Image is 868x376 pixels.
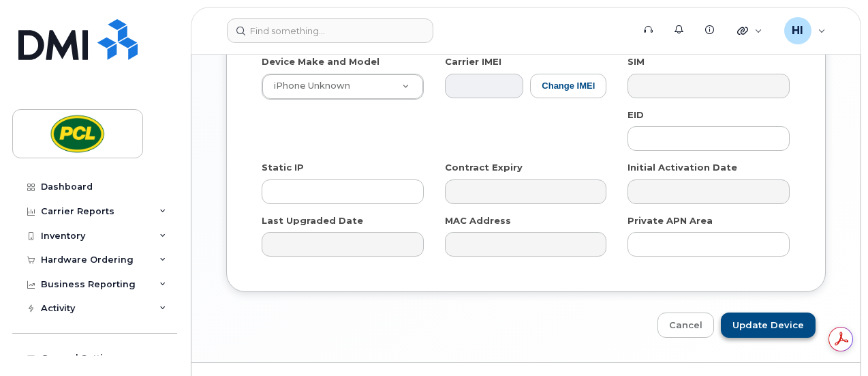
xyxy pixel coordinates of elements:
input: Find something... [227,18,433,43]
label: Last Upgraded Date [262,214,363,227]
span: iPhone Unknown [266,80,350,92]
input: Update Device [721,313,816,338]
span: HI [792,23,803,39]
button: Change IMEI [530,74,606,99]
a: iPhone Unknown [262,74,423,99]
label: Initial Activation Date [627,161,737,174]
label: EID [627,109,644,121]
label: Static IP [262,161,304,174]
label: Contract Expiry [445,161,523,174]
label: Carrier IMEI [445,55,501,68]
label: Device Make and Model [262,55,379,68]
div: Heather Innes [775,17,835,44]
div: Quicklinks [728,17,772,44]
label: MAC Address [445,214,511,227]
a: Cancel [657,313,714,338]
label: SIM [627,55,645,68]
label: Private APN Area [627,214,713,227]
